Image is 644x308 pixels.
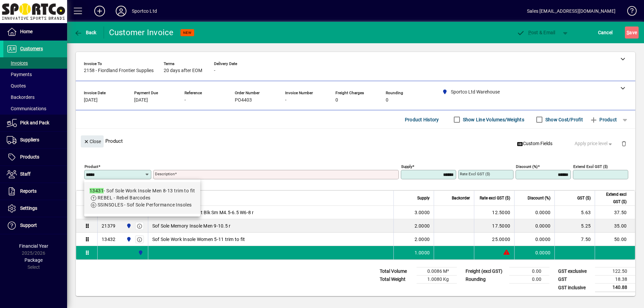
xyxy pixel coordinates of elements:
a: Settings [3,200,67,217]
td: 0.0000 [514,233,554,246]
div: - Sof Sole Work Insole Men 8-13 trim to fit [90,187,195,194]
span: Reports [20,188,37,194]
mat-error: Required [155,179,393,186]
span: Custom Fields [517,140,552,147]
span: Rate excl GST ($) [480,194,510,202]
td: 50.00 [595,233,635,246]
a: Quotes [3,80,67,91]
span: Sof Sole Memory Insole Men 9-10.5 r [152,223,231,229]
mat-option: 13431 - Sof Sole Work Insole Men 8-13 trim to fit [84,182,200,214]
td: 140.88 [595,284,635,292]
span: Support [20,223,37,228]
a: Communications [3,103,67,114]
button: Apply price level [572,138,616,150]
span: Balega Hidden Comfort Blk Sm M4.5-6.5 W6-8 r [152,209,254,216]
span: Customers [20,46,43,51]
button: Product History [402,114,442,126]
span: 2158 - Fiordland Frontier Supplies [84,68,154,73]
td: 0.00 [509,267,549,275]
div: 21379 [102,223,115,229]
span: REBEL - Rebel Barcodes [98,195,151,200]
span: ost & Email [517,30,555,35]
span: ave [627,27,637,38]
span: S [627,30,629,35]
mat-label: Rate excl GST ($) [460,172,490,176]
td: 122.50 [595,267,635,275]
span: Backorders [7,95,35,100]
span: PO4403 [235,98,252,103]
span: Backorder [452,194,470,202]
span: NEW [183,30,192,35]
button: Cancel [596,26,614,39]
div: 25.0000 [478,236,510,243]
span: Sportco Ltd Warehouse [136,249,144,256]
a: Backorders [3,91,67,103]
td: GST exclusive [555,267,595,275]
span: 1.0000 [415,249,430,256]
span: [DATE] [134,98,148,103]
span: 2.0000 [415,223,430,229]
button: Post & Email [513,26,559,39]
td: 0.0000 [514,246,554,259]
button: Back [72,26,98,39]
a: Reports [3,183,67,200]
button: Delete [616,135,632,151]
a: Invoices [3,57,67,69]
span: Sportco Ltd Warehouse [124,236,132,243]
span: 0 [386,98,388,103]
button: Custom Fields [514,138,555,150]
td: GST [555,275,595,284]
span: Communications [7,106,46,111]
div: Sportco Ltd [132,6,157,16]
span: [DATE] [84,98,98,103]
td: 37.50 [595,206,635,219]
span: Back [74,30,97,35]
span: SSINSOLES - Sof Sole Performance Insoles [98,202,192,207]
td: GST inclusive [555,284,595,292]
td: Total Weight [376,275,417,284]
span: Apply price level [575,140,613,147]
span: Cancel [598,27,613,38]
span: Invoices [7,60,28,66]
td: 0.0086 M³ [417,267,457,275]
td: 18.38 [595,275,635,284]
mat-label: Description [155,172,175,176]
div: Sales [EMAIL_ADDRESS][DOMAIN_NAME] [527,6,615,16]
div: Product [76,129,635,153]
span: Financial Year [19,243,48,249]
a: Knowledge Base [622,1,636,23]
td: Freight (excl GST) [462,267,509,275]
span: Package [24,257,43,263]
td: 0.0000 [514,206,554,219]
td: Total Volume [376,267,417,275]
span: Settings [20,205,37,211]
span: 3.0000 [415,209,430,216]
span: P [528,30,531,35]
app-page-header-button: Back [67,26,104,39]
td: 5.63 [554,206,595,219]
span: Home [20,29,33,34]
span: Product History [405,114,439,125]
td: 0.00 [509,275,549,284]
span: Supply [417,194,430,202]
mat-label: Product [85,164,98,169]
a: Payments [3,69,67,80]
span: Extend excl GST ($) [599,191,627,205]
span: - [184,98,186,103]
span: - [214,68,215,73]
span: 2.0000 [415,236,430,243]
td: 7.50 [554,233,595,246]
button: Add [89,5,110,17]
a: Staff [3,166,67,183]
button: Profile [110,5,132,17]
a: Products [3,149,67,166]
span: Close [84,136,101,147]
span: Pick and Pack [20,120,49,125]
mat-label: Extend excl GST ($) [573,164,608,169]
button: Save [625,26,639,39]
td: 35.00 [595,219,635,233]
td: Rounding [462,275,509,284]
div: 17.5000 [478,223,510,229]
span: 0 [335,98,338,103]
a: Home [3,23,67,40]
